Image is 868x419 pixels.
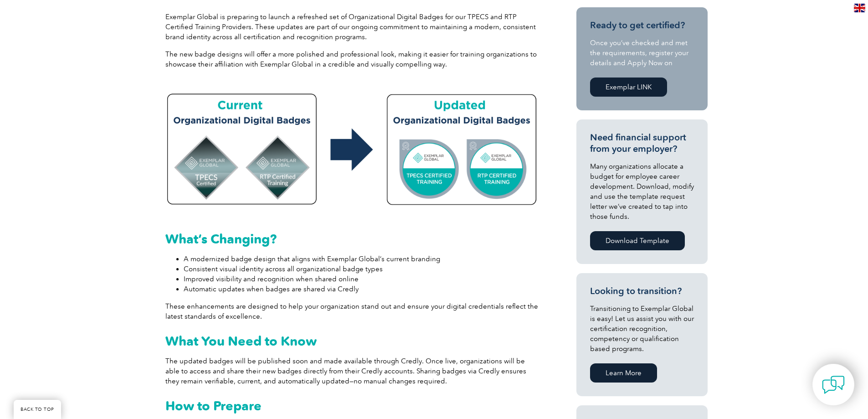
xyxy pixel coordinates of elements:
[590,78,667,97] a: Exemplar LINK
[14,400,61,419] a: BACK TO TOP
[165,49,539,69] p: The new badge designs will offer a more polished and professional look, making it easier for trai...
[854,4,865,12] img: en
[590,363,657,383] a: Learn More
[590,20,694,31] h3: Ready to get certified?
[165,301,539,321] p: These enhancements are designed to help your organization stand out and ensure your digital crede...
[165,333,317,349] strong: What You Need to Know
[184,264,539,274] li: Consistent visual identity across all organizational badge types
[165,86,539,210] img: Organizational Digital Badges
[590,132,694,155] h3: Need financial support from your employer?
[165,398,262,414] strong: How to Prepare
[165,231,277,247] strong: What’s Changing?
[590,38,694,68] p: Once you’ve checked and met the requirements, register your details and Apply Now on
[590,285,694,297] h3: Looking to transition?
[165,12,539,42] p: Exemplar Global is preparing to launch a refreshed set of Organizational Digital Badges for our T...
[184,274,539,284] li: Improved visibility and recognition when shared online
[822,373,845,396] img: contact-chat.png
[590,231,685,250] a: Download Template
[184,254,539,264] li: A modernized badge design that aligns with Exemplar Global’s current branding
[184,284,539,294] li: Automatic updates when badges are shared via Credly
[590,161,694,222] p: Many organizations allocate a budget for employee career development. Download, modify and use th...
[165,356,539,386] p: The updated badges will be published soon and made available through Credly. Once live, organizat...
[590,304,694,354] p: Transitioning to Exemplar Global is easy! Let us assist you with our certification recognition, c...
